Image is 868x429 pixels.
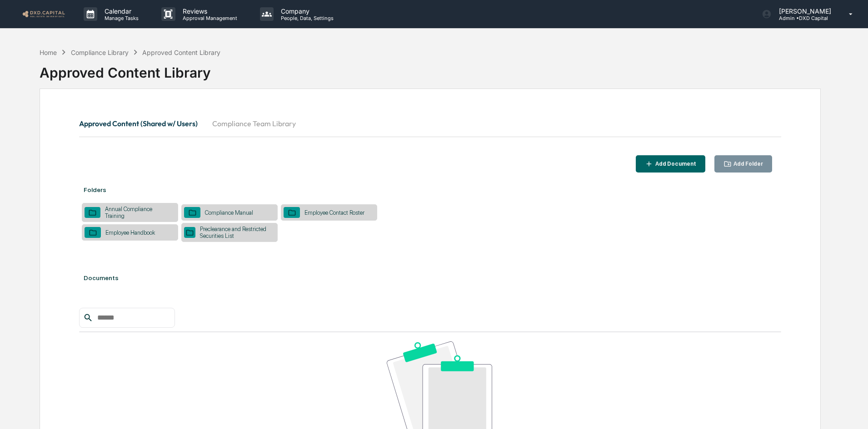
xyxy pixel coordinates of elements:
p: Calendar [97,7,143,15]
div: secondary tabs example [79,113,781,134]
p: Approval Management [175,15,242,21]
button: Add Folder [714,155,773,173]
div: Approved Content Library [142,49,220,56]
button: Add Document [636,155,705,173]
div: Compliance Manual [200,209,258,216]
p: Reviews [175,7,242,15]
p: Company [274,7,338,15]
button: Approved Content (Shared w/ Users) [79,113,205,134]
div: Home [40,49,57,56]
div: Add Folder [732,161,763,167]
img: logo [22,10,65,18]
button: Compliance Team Library [205,113,303,134]
p: People, Data, Settings [274,15,338,21]
div: Documents [79,265,781,291]
p: [PERSON_NAME] [772,7,836,15]
div: Employee Handbook [101,229,160,236]
div: Employee Contact Roster [300,209,369,216]
div: Approved Content Library [40,57,821,81]
div: Annual Compliance Training [100,206,175,219]
div: Add Document [653,161,696,167]
p: Manage Tasks [97,15,143,21]
div: Folders [79,177,781,202]
p: Admin • DXD Capital [772,15,836,21]
div: Compliance Library [71,49,129,56]
div: Preclearance and Restricted Securities List [195,226,275,239]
